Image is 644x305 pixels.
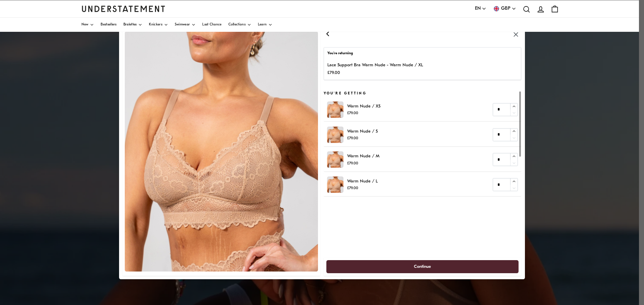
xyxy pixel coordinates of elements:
[347,153,379,160] p: Warm Nude / M
[123,23,137,26] span: Bralettes
[82,6,165,12] a: Understatement Homepage
[347,103,380,110] p: Warm Nude / XS
[347,160,379,166] p: £79.00
[347,128,378,135] p: Warm Nude / S
[347,135,378,142] p: £79.00
[228,23,246,26] span: Collections
[326,260,519,273] button: Continue
[149,23,162,26] span: Knickers
[228,18,251,32] a: Collections
[258,18,273,32] a: Learn
[101,23,116,26] span: Bestsellers
[149,18,168,32] a: Knickers
[501,5,511,12] span: GBP
[328,62,423,69] p: Lace Support Bra Warm Nude - Warm Nude / XL
[202,18,221,32] a: Last Chance
[82,18,94,32] a: New
[328,51,518,56] p: You're returning
[327,127,344,143] img: SALA-BRA-018-44.jpg
[475,5,481,12] span: EN
[175,23,190,26] span: Swimwear
[414,260,431,273] span: Continue
[347,178,378,185] p: Warm Nude / L
[347,185,378,192] p: £79.00
[327,101,344,118] img: SALA-BRA-018-44.jpg
[123,18,143,32] a: Bralettes
[324,91,521,96] h5: You're getting
[347,110,380,117] p: £79.00
[258,23,267,26] span: Learn
[327,151,344,168] img: SALA-BRA-018-44.jpg
[202,23,221,26] span: Last Chance
[125,31,318,272] img: SALA-BRA-018-44.jpg
[493,5,516,12] button: GBP
[175,18,196,32] a: Swimwear
[101,18,116,32] a: Bestsellers
[475,5,486,12] button: EN
[328,69,423,76] p: £79.00
[327,176,344,193] img: SALA-BRA-018-44.jpg
[82,23,89,26] span: New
